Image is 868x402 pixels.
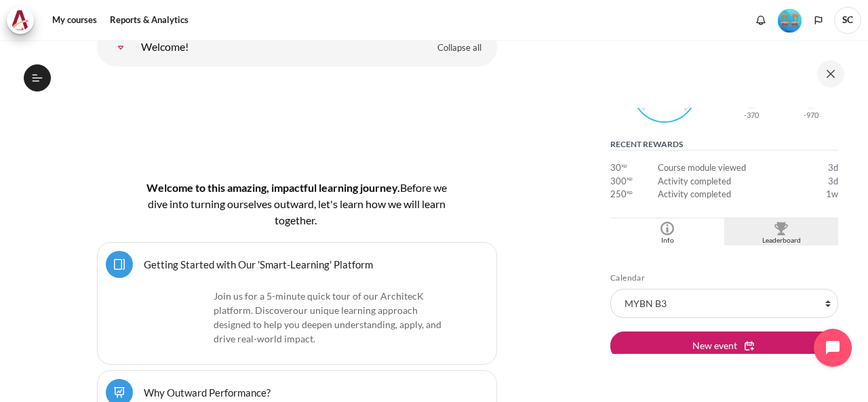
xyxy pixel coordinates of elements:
span: xp [627,190,633,194]
span: xp [621,164,627,167]
span: efore we dive into turning ourselves outward, let's learn how we will learn together. [148,181,447,226]
a: Collapse all [427,37,492,60]
a: User menu [834,7,861,34]
span: SC [834,7,861,34]
span: New event [692,338,737,353]
td: Activity completed [658,175,808,188]
a: Why Outward Performance? [144,386,271,399]
a: Level #4 [772,7,807,33]
div: Info [614,235,721,246]
span: 30 [610,161,621,175]
td: Activity completed [658,188,808,201]
img: Architeck [11,10,30,31]
img: Level #4 [778,9,802,33]
div: Leaderboard [728,235,835,246]
a: Getting Started with Our 'Smart-Learning' Platform [144,258,373,270]
h4: Welcome to this amazing, impactful learning journey. [140,180,454,228]
p: Join us for a 5-minute quick tour of our ArchitecK platform. Discover [141,289,453,346]
a: Architeck Architeck [7,7,41,34]
span: Collapse all [437,41,481,55]
h5: Calendar [610,273,838,283]
td: Friday, 26 September 2025, 8:13 AM [808,161,838,175]
h5: Recent rewards [610,139,838,150]
span: . [214,304,441,344]
div: -370 [744,111,759,119]
td: Friday, 26 September 2025, 8:13 AM [808,175,838,188]
span: xp [627,177,633,180]
td: Course module viewed [658,161,808,175]
span: B [400,181,407,194]
img: platform logo [141,289,209,356]
button: Languages [808,10,829,31]
td: Monday, 22 September 2025, 10:33 AM [808,188,838,201]
span: 250 [610,188,627,201]
div: -970 [804,111,818,119]
a: My courses [47,7,102,34]
div: Level #4 [778,7,802,33]
a: Leaderboard [724,218,838,246]
a: Welcome! [107,34,134,61]
button: New event [610,331,838,360]
a: Reports & Analytics [105,7,193,34]
span: 300 [610,175,627,188]
a: Info [610,218,724,246]
div: Show notification window with no new notifications [751,10,771,31]
span: our unique learning approach designed to help you deepen understanding, apply, and drive real-wor... [214,304,441,344]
